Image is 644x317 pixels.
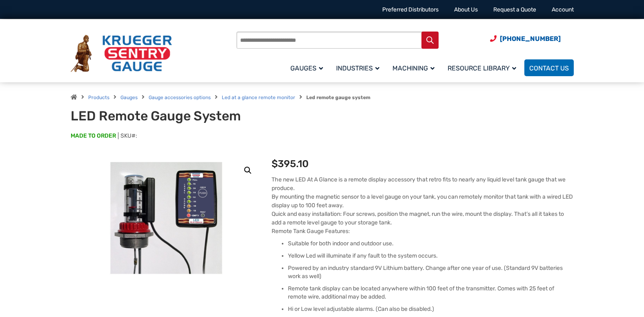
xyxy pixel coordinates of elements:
bdi: 395.10 [272,158,309,170]
li: Powered by an industry standard 9V Lithium battery. Change after one year of use. (Standard 9V ba... [288,264,573,281]
li: Yellow Led will illuminate if any fault to the system occurs. [288,252,573,260]
a: View full-screen image gallery [241,163,255,178]
a: Gauges [120,95,138,100]
span: [PHONE_NUMBER] [500,35,561,43]
span: Industries [336,64,379,72]
span: Resource Library [448,64,516,72]
li: Remote tank display can be located anywhere within 100 feet of the transmitter. Comes with 25 fee... [288,285,573,301]
span: Gauges [290,64,323,72]
a: Led at a glance remote monitor [222,95,295,100]
a: Gauge accessories options [149,95,211,100]
span: MADE TO ORDER [71,132,116,140]
a: Industries [331,58,388,77]
span: Machining [392,64,435,72]
a: Gauges [285,58,331,77]
p: The new LED At A Glance is a remote display accessory that retro fits to nearly any liquid level ... [272,175,573,235]
li: Suitable for both indoor and outdoor use. [288,240,573,248]
span: SKU#: [118,132,137,139]
img: Krueger Sentry Gauge [71,35,172,72]
a: Resource Library [443,58,524,77]
a: Contact Us [524,59,574,76]
img: LED Remote Gauge System [105,156,227,279]
a: Request a Quote [493,6,536,13]
li: Hi or Low level adjustable alarms. (Can also be disabled.) [288,305,573,313]
a: Products [88,95,109,100]
a: Machining [388,58,443,77]
h1: LED Remote Gauge System [71,108,272,124]
a: Account [552,6,574,13]
span: Contact Us [529,64,569,72]
a: About Us [454,6,478,13]
a: Preferred Distributors [382,6,439,13]
a: Phone Number (920) 434-8860 [490,34,561,44]
span: $ [272,158,278,170]
strong: Led remote gauge system [306,95,370,100]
